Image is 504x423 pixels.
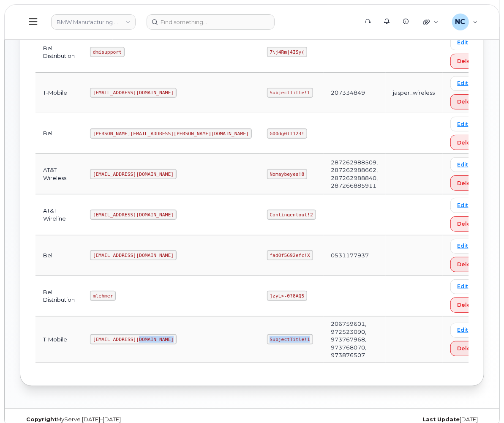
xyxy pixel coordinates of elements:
[51,14,136,30] a: BMW Manufacturing Co LLC
[450,157,476,172] a: Edit
[35,73,82,113] td: T-Mobile
[90,169,177,179] code: [EMAIL_ADDRESS][DOMAIN_NAME]
[324,73,386,113] td: 207334849
[267,334,313,344] code: SubjectTitle!1
[467,386,498,417] iframe: Messenger Launcher
[417,14,444,30] div: Quicklinks
[267,128,307,139] code: G00dg0lf123!
[20,416,252,423] div: MyServe [DATE]–[DATE]
[267,88,313,98] code: SubjectTitle!1
[450,94,484,109] button: Delete
[450,341,484,356] button: Delete
[455,17,466,27] span: NC
[35,32,82,73] td: Bell Distribution
[458,179,477,187] span: Delete
[90,250,177,260] code: [EMAIL_ADDRESS][DOMAIN_NAME]
[450,76,476,91] a: Edit
[90,210,177,220] code: [EMAIL_ADDRESS][DOMAIN_NAME]
[458,220,477,228] span: Delete
[450,54,484,69] button: Delete
[386,73,443,113] td: jasper_wireless
[458,260,477,268] span: Delete
[90,88,177,98] code: [EMAIL_ADDRESS][DOMAIN_NAME]
[446,14,484,30] div: Nicholas Capella
[35,317,82,363] td: T-Mobile
[267,169,307,179] code: Nomaybeyes!8
[450,239,476,254] a: Edit
[35,276,82,317] td: Bell Distribution
[458,301,477,309] span: Delete
[458,344,477,352] span: Delete
[450,297,484,313] button: Delete
[35,194,82,235] td: AT&T Wireline
[147,14,275,30] input: Find something...
[35,113,82,154] td: Bell
[450,175,484,191] button: Delete
[35,154,82,194] td: AT&T Wireless
[458,139,477,147] span: Delete
[267,291,307,301] code: ]zyL>-0?8AQ5
[458,57,477,65] span: Delete
[267,210,316,220] code: Contingentout!2
[324,317,386,363] td: 206759601, 972523090, 973767968, 973768070, 973876507
[422,416,460,423] strong: Last Update
[450,117,476,131] a: Edit
[450,323,476,338] a: Edit
[458,98,477,106] span: Delete
[450,198,476,213] a: Edit
[450,35,476,50] a: Edit
[324,154,386,194] td: 287262988509, 287262988662, 287262988840, 287266885911
[35,235,82,276] td: Bell
[90,291,116,301] code: mlehmer
[450,279,476,294] a: Edit
[450,257,484,272] button: Delete
[90,47,125,57] code: dmisupport
[450,135,484,150] button: Delete
[90,334,177,344] code: [EMAIL_ADDRESS][DOMAIN_NAME]
[252,416,485,423] div: [DATE]
[450,216,484,232] button: Delete
[267,47,307,57] code: 7\j4Rm|4ISy(
[90,128,252,139] code: [PERSON_NAME][EMAIL_ADDRESS][PERSON_NAME][DOMAIN_NAME]
[267,250,313,260] code: fad0f5692efc!X
[26,416,57,423] strong: Copyright
[324,235,386,276] td: 0531177937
